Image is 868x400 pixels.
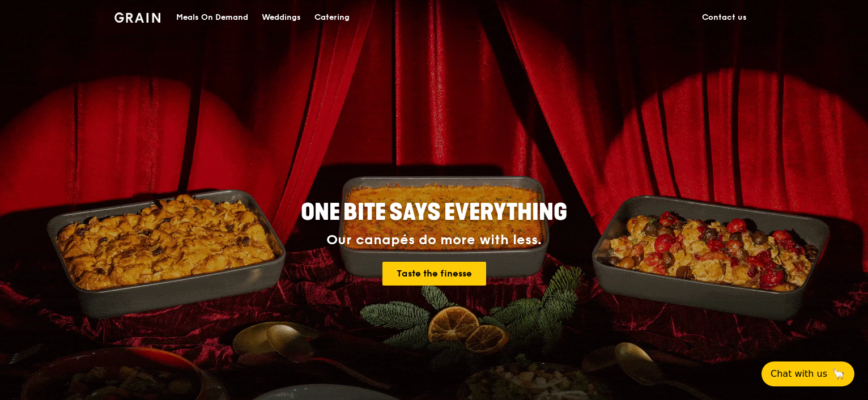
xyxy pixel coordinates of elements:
a: Catering [308,1,356,35]
div: Catering [314,1,350,35]
a: Contact us [695,1,754,35]
div: Weddings [262,1,301,35]
span: Chat with us [771,367,827,381]
span: 🦙 [832,367,845,381]
img: Grain [114,12,160,23]
a: Taste the finesse [382,262,486,286]
div: Our canapés do more with less. [230,232,638,248]
button: Chat with us🦙 [761,361,854,386]
div: Meals On Demand [176,1,248,35]
a: Weddings [255,1,308,35]
span: ONE BITE SAYS EVERYTHING [301,199,567,226]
